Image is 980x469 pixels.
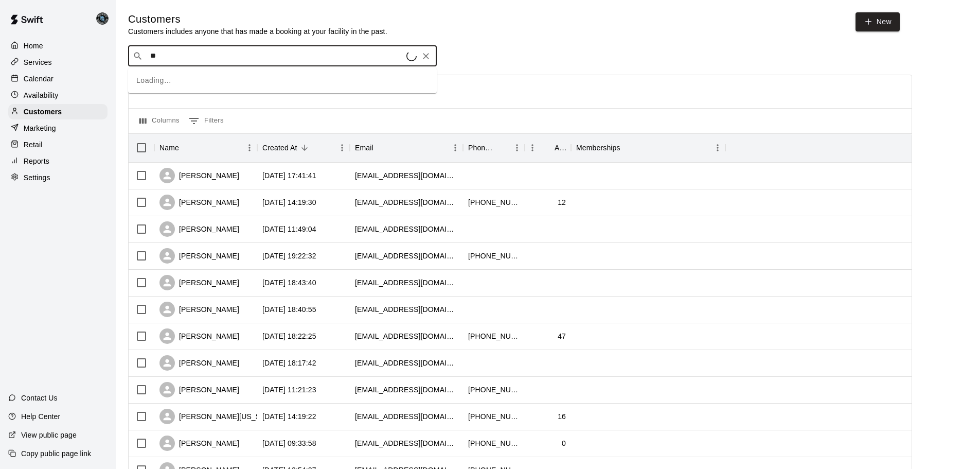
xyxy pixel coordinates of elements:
[159,436,239,451] div: [PERSON_NAME]
[334,140,350,155] button: Menu
[576,133,620,162] div: Memberships
[468,438,520,448] div: +14054829212
[21,448,91,459] p: Copy public page link
[24,172,50,183] p: Settings
[558,331,566,341] div: 47
[8,170,108,185] a: Settings
[468,411,520,422] div: +18167089772
[297,141,312,155] button: Sort
[262,277,316,288] div: 2025-09-09 18:43:40
[159,382,239,397] div: [PERSON_NAME]
[373,141,388,155] button: Sort
[355,197,458,207] div: d34821941@gmail.com
[159,275,239,290] div: [PERSON_NAME]
[128,68,437,93] div: Loading…
[355,358,458,368] div: susanandjosh@gmail.com
[159,328,239,344] div: [PERSON_NAME]
[128,46,437,66] div: Search customers by name or email
[355,438,458,448] div: josietofpi14@gmail.com
[159,302,239,317] div: [PERSON_NAME]
[555,133,566,162] div: Age
[495,141,509,155] button: Sort
[355,170,458,181] div: blegenza@yahoo.com
[186,113,226,129] button: Show filters
[468,251,520,261] div: +19132260959
[562,438,566,448] div: 0
[24,107,62,117] p: Customers
[355,331,458,341] div: jmcginnis1978@gmail.com
[159,195,239,210] div: [PERSON_NAME]
[24,41,43,51] p: Home
[509,140,525,155] button: Menu
[262,385,316,395] div: 2025-09-08 11:21:23
[468,197,520,207] div: +18163050153
[468,385,520,395] div: +18168633225
[21,393,58,403] p: Contact Us
[558,411,566,422] div: 16
[8,55,108,70] a: Services
[262,411,316,422] div: 2025-09-07 14:19:22
[262,170,316,181] div: 2025-09-23 17:41:41
[355,224,458,234] div: kristensteeves03@gmail.com
[262,358,316,368] div: 2025-09-08 18:17:42
[159,355,239,371] div: [PERSON_NAME]
[448,140,463,155] button: Menu
[8,88,108,103] a: Availability
[355,133,373,162] div: Email
[350,133,463,162] div: Email
[24,90,59,100] p: Availability
[262,304,316,315] div: 2025-09-09 18:40:55
[8,104,108,119] a: Customers
[355,251,458,261] div: bsittig3@gmail.com
[355,304,458,315] div: tbone320284@hotmail.com
[856,12,900,31] a: New
[262,224,316,234] div: 2025-09-11 11:49:04
[159,248,239,264] div: [PERSON_NAME]
[8,153,108,169] div: Reports
[257,133,350,162] div: Created At
[468,331,520,341] div: +17852189816
[94,8,116,29] div: Danny Lake
[262,197,316,207] div: 2025-09-21 14:19:30
[419,49,433,63] button: Clear
[137,113,182,129] button: Select columns
[710,140,725,155] button: Menu
[8,120,108,136] a: Marketing
[159,133,179,162] div: Name
[24,74,54,84] p: Calendar
[24,156,49,166] p: Reports
[8,71,108,86] a: Calendar
[262,133,297,162] div: Created At
[21,430,77,440] p: View public page
[8,38,108,54] a: Home
[355,277,458,288] div: tluikenrn@yahoo.com
[525,133,571,162] div: Age
[540,141,555,155] button: Sort
[24,57,52,67] p: Services
[620,141,635,155] button: Sort
[96,12,109,25] img: Danny Lake
[355,385,458,395] div: jebunten@gmail.com
[355,411,458,422] div: miles3192@gmail.com
[262,438,316,448] div: 2025-09-04 09:33:58
[242,140,257,155] button: Menu
[24,140,43,150] p: Retail
[571,133,725,162] div: Memberships
[262,331,316,341] div: 2025-09-08 18:22:25
[159,221,239,237] div: [PERSON_NAME]
[21,411,60,422] p: Help Center
[262,251,316,261] div: 2025-09-09 19:22:32
[558,197,566,207] div: 12
[128,26,387,37] p: Customers includes anyone that has made a booking at your facility in the past.
[8,137,108,152] a: Retail
[463,133,525,162] div: Phone Number
[159,168,239,183] div: [PERSON_NAME]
